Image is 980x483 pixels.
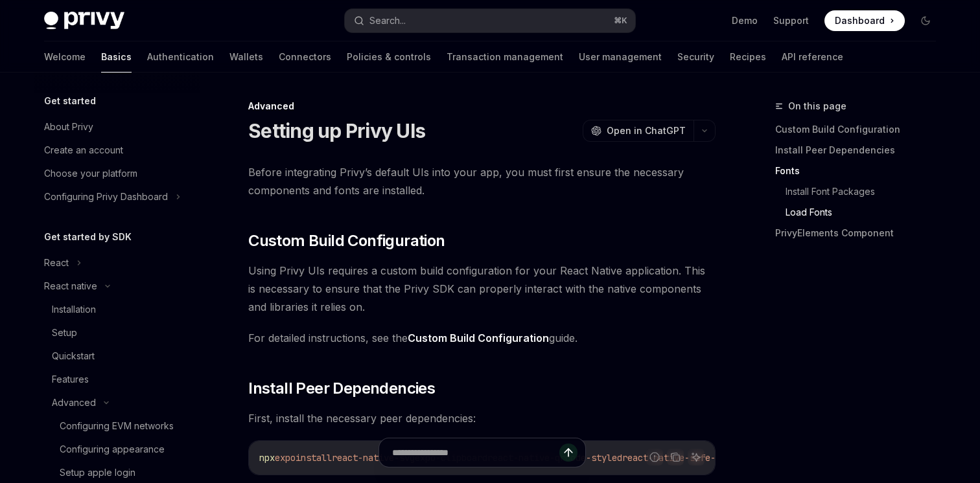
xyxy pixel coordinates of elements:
a: Policies & controls [347,41,431,73]
a: Security [677,41,714,73]
button: Search...⌘K [345,9,635,32]
a: User management [579,41,662,73]
span: Open in ChatGPT [607,124,686,137]
img: dark logo [44,12,124,30]
a: Transaction management [447,41,563,73]
button: Advanced [34,391,200,414]
h5: Get started by SDK [44,229,132,245]
a: Configuring EVM networks [34,414,200,438]
a: Welcome [44,41,86,73]
span: Install Peer Dependencies [248,378,435,399]
span: On this page [788,98,846,114]
a: Custom Build Configuration [775,119,946,140]
div: Create an account [44,142,123,158]
a: Support [773,14,809,27]
a: Basics [101,41,132,73]
h5: Get started [44,93,96,109]
button: Toggle dark mode [915,10,936,31]
input: Ask a question... [392,438,559,467]
a: Recipes [730,41,766,73]
button: Send message [559,444,577,462]
a: Custom Build Configuration [408,331,549,345]
a: Install Peer Dependencies [775,140,946,161]
a: Wallets [229,41,263,73]
a: Fonts [775,161,946,181]
div: Advanced [52,395,96,410]
a: Install Font Packages [775,181,946,202]
a: Demo [732,14,758,27]
span: Using Privy UIs requires a custom build configuration for your React Native application. This is ... [248,262,716,316]
div: Choose your platform [44,166,137,181]
span: For detailed instructions, see the guide. [248,329,716,347]
div: Installation [52,302,96,317]
div: Features [52,372,89,387]
a: Features [34,368,200,391]
div: Search... [369,13,406,28]
div: Setup apple login [60,465,135,480]
div: React native [44,278,97,294]
button: React native [34,275,200,298]
div: React [44,255,69,271]
a: Dashboard [824,10,905,31]
h1: Setting up Privy UIs [248,119,425,142]
a: About Privy [34,115,200,139]
a: Authentication [147,41,214,73]
a: Connectors [279,41,331,73]
a: Configuring appearance [34,438,200,461]
span: ⌘ K [614,16,627,26]
span: Custom Build Configuration [248,230,445,251]
a: Create an account [34,139,200,162]
div: Setup [52,325,77,341]
a: PrivyElements Component [775,223,946,243]
div: Configuring EVM networks [60,418,174,434]
div: Configuring Privy Dashboard [44,189,168,205]
span: Before integrating Privy’s default UIs into your app, you must first ensure the necessary compone... [248,163,716,199]
button: React [34,251,200,275]
div: About Privy [44,119,93,135]
button: Open in ChatGPT [583,120,694,142]
a: Choose your platform [34,162,200,185]
div: Configuring appearance [60,442,165,457]
a: Quickstart [34,344,200,368]
a: Setup [34,321,200,344]
span: First, install the necessary peer dependencies: [248,409,716,427]
span: Dashboard [835,14,885,27]
a: Load Fonts [775,202,946,223]
a: API reference [782,41,843,73]
div: Advanced [248,100,716,113]
div: Quickstart [52,348,95,364]
button: Configuring Privy Dashboard [34,185,200,208]
a: Installation [34,298,200,321]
